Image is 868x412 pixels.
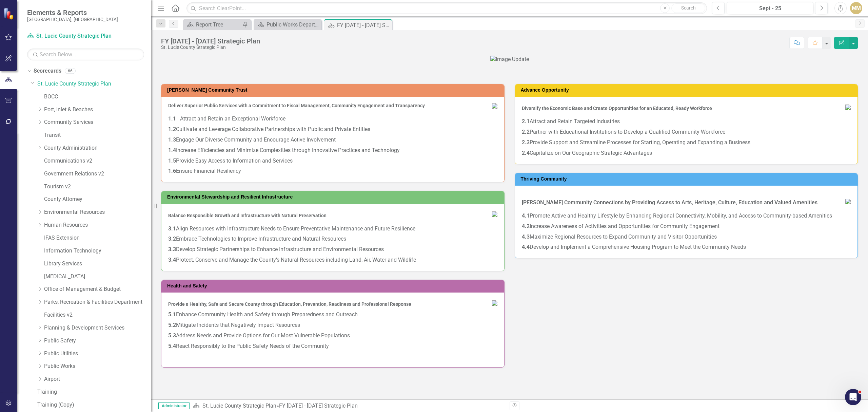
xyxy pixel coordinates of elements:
p: Develop and Implement a Comprehensive Housing Program to Meet the Community Needs [522,242,851,251]
strong: 2.1 [522,118,530,125]
span: Deliver Superior Public Services with a Commitment to Fiscal Management, Community Engagement and... [168,103,425,108]
span: Diversify the Economic Base and Create Opportunities for an Educated, Ready Workforce [522,106,712,111]
a: Community Services [44,118,151,126]
strong: 4.3 [522,233,530,240]
strong: 4.1 [522,212,530,219]
small: [GEOGRAPHIC_DATA], [GEOGRAPHIC_DATA] [27,17,118,22]
img: 6.Env.Steward%20small.png [492,211,497,217]
p: Maximize Regional Resources to Expand Community and Visitor Opportunities [522,232,851,242]
strong: [PERSON_NAME] Community Connections by Providing Access to Arts, Heritage, Culture, Education and... [522,199,817,206]
p: Ensure Financial Resiliency [168,166,497,175]
a: IFAS Extension [44,234,151,242]
a: St. Lucie County Strategic Plan [202,402,276,409]
a: St. Lucie County Strategic Plan [27,32,112,40]
button: MM [850,2,862,14]
strong: 1.5 [168,157,176,164]
button: Sept - 25 [727,2,813,14]
p: Engage Our Diverse Community and Encourage Active Involvement [168,135,497,145]
a: Tourism v2 [44,183,151,191]
p: Provide Support and Streamline Processes for Starting, Operating and Expanding a Business [522,137,851,148]
p: Address Needs and Provide Options for Our Most Vulnerable Populations [168,331,497,341]
div: St. Lucie County Strategic Plan [161,45,260,50]
p: React Responsibly to the Public Safety Needs of the Community [168,341,497,352]
input: Search Below... [27,49,144,60]
a: Public Safety [44,337,151,345]
img: Image Update [490,56,529,63]
div: Sept - 25 [729,4,811,13]
p: Increase Awareness of Activities and Opportunities for Community Engagement [522,221,851,232]
a: Training (Copy) [37,401,151,409]
img: 7.Thrive.Comm%20small.png [845,199,851,204]
button: Search [671,3,705,13]
a: County Administration [44,144,151,152]
strong: 2.2 [522,129,530,135]
input: Search ClearPoint... [186,2,707,14]
a: Information Technology [44,247,151,255]
h3: [PERSON_NAME] Community Trust [167,88,501,93]
strong: 4.2 [522,223,530,229]
a: Report Tree [185,20,241,29]
p: Mitigate Incidents that Negatively Impact Resources [168,320,497,331]
span: Elements & Reports [27,8,118,17]
h3: Advance Opportunity [521,88,854,93]
h3: Thriving Community [521,176,854,182]
a: Transit [44,131,151,139]
strong: 4.4 [522,244,530,250]
a: Training [37,388,151,396]
div: FY [DATE] - [DATE] Strategic Plan [279,402,358,409]
a: Communications v2 [44,157,151,165]
img: 8.Health.Safety%20small.png [492,300,497,306]
a: Office of Management & Budget [44,285,151,293]
strong: 5.1 [168,311,176,318]
span: Balance Responsible Growth and Infrastructure with Natural Preservation [168,213,327,218]
p: Partner with Educational Institutions to Develop a Qualified Community Workforce [522,127,851,137]
a: Scorecards [34,67,61,75]
p: Attract and Retain Targeted Industries [522,116,851,127]
strong: 1.1 [168,115,176,122]
a: St. Lucie County Strategic Plan [37,80,151,88]
strong: 3.1 [168,225,176,232]
p: Develop Strategic Partnerships to Enhance Infrastructure and Environmental Resources [168,244,497,255]
div: Public Works Department Summary [267,20,320,29]
span: Attract and Retain an Exceptional Workforce [180,115,285,122]
a: Public Utilities [44,350,151,358]
div: Report Tree [196,20,241,29]
p: Promote Active and Healthy Lifestyle by Enhancing Regional Connectivity, Mobility, and Access to ... [522,211,851,221]
p: Cultivate and Leverage Collaborative Partnerships with Public and Private Entities [168,124,497,135]
a: Parks, Recreation & Facilities Department [44,298,151,306]
p: Embrace Technologies to Improve Infrastructure and Natural Resources [168,234,497,244]
p: Provide Easy Access to Information and Services [168,156,497,166]
a: Library Services [44,260,151,268]
div: FY [DATE] - [DATE] Strategic Plan [161,37,260,45]
h3: Health and Safety [167,283,501,288]
span: Search [681,5,696,11]
a: Public Works Department Summary [255,20,320,29]
span: Administrator [158,402,190,409]
a: Environmental Resources [44,208,151,216]
a: Facilities v2 [44,311,151,319]
a: Planning & Development Services [44,324,151,332]
strong: 5.3 [168,332,176,339]
a: Port, Inlet & Beaches [44,106,151,114]
img: ClearPoint Strategy [3,7,15,20]
strong: 3.3 [168,246,176,252]
strong: 3.2 [168,236,176,242]
strong: 1.4 [168,147,176,153]
strong: 5.4 [168,343,176,349]
div: 66 [65,68,76,74]
img: 5.Adv.Opportunity%20small%20v2.png [845,105,851,110]
p: Align Resources with Infrastructure Needs to Ensure Preventative Maintenance and Future Resilience [168,224,497,234]
img: 4.%20Foster.Comm.Trust%20small.png [492,103,497,109]
strong: 1.6 [168,168,176,174]
a: Government Relations v2 [44,170,151,178]
span: Provide a Healthy, Safe and Secure County through Education, Prevention, Readiness and Profession... [168,301,411,307]
div: » [193,402,529,410]
strong: 1.2 [168,126,176,132]
a: BOCC [44,93,151,101]
a: Public Works [44,362,151,370]
strong: 1.3 [168,136,176,143]
p: Capitalize on Our Geographic Strategic Advantages [522,148,851,157]
p: Enhance Community Health and Safety through Preparedness and Outreach [168,310,497,320]
a: Airport [44,375,151,383]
